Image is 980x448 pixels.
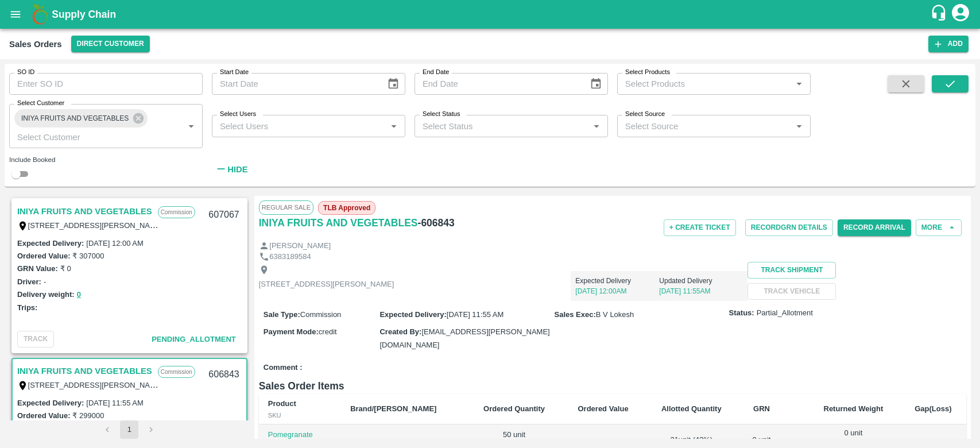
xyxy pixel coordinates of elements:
b: Product [268,399,296,408]
button: Track Shipment [747,262,836,279]
input: Select Users [215,118,383,133]
label: Expected Delivery : [17,399,84,407]
b: Gap(Loss) [915,404,951,413]
p: [DATE] 11:55AM [659,286,743,296]
label: ₹ 0 [60,264,71,273]
span: Regular Sale [259,200,313,214]
label: ₹ 299000 [72,411,104,420]
input: Select Products [621,76,788,91]
div: customer-support [930,4,950,25]
strong: Hide [227,165,247,174]
b: Supply Chain [52,9,116,20]
button: Add [928,36,969,52]
button: Open [184,119,199,134]
b: Returned Weight [824,404,884,413]
p: Pomegranate [268,430,332,441]
div: Sales Orders [9,37,62,52]
span: B V Lokesh [596,310,634,319]
label: Start Date [220,68,249,77]
img: logo [29,3,52,26]
button: Hide [212,160,251,179]
label: ₹ 307000 [72,252,104,260]
button: More [916,219,962,236]
label: Ordered Value: [17,411,70,420]
button: Open [589,119,604,134]
p: [STREET_ADDRESS][PERSON_NAME] [259,279,394,290]
label: - [44,277,46,286]
button: Choose date [585,73,607,95]
h6: - 606843 [418,215,455,231]
input: Select Customer [13,129,165,144]
button: RecordGRN Details [745,219,833,236]
label: Expected Delivery : [17,239,84,248]
label: Status: [729,308,754,319]
label: Payment Mode : [264,327,319,336]
label: Comment : [264,362,303,373]
button: Open [792,76,807,91]
span: TLB Approved [318,201,375,215]
span: credit [319,327,337,336]
label: Select Users [220,110,256,119]
label: [DATE] 12:00 AM [86,239,143,248]
button: Choose date [382,73,404,95]
b: Brand/[PERSON_NAME] [350,404,436,413]
button: Select DC [71,36,150,52]
input: Enter SO ID [9,73,203,95]
b: Allotted Quantity [661,404,722,413]
p: Commission [158,366,195,378]
label: SO ID [17,68,34,77]
label: Select Source [625,110,665,119]
label: Driver: [17,277,41,286]
button: Record Arrival [838,219,911,236]
div: Include Booked [9,155,203,165]
button: Open [792,119,807,134]
a: Supply Chain [52,6,930,22]
p: Commission [158,206,195,218]
p: Updated Delivery [659,276,743,286]
button: + Create Ticket [664,219,736,236]
label: Trips: [17,303,37,312]
span: Pending_Allotment [152,335,236,343]
label: Delivery weight: [17,290,75,299]
b: Ordered Quantity [483,404,545,413]
label: Created By : [379,327,421,336]
p: 6383189584 [269,252,311,262]
div: 607067 [202,202,246,229]
span: [EMAIL_ADDRESS][PERSON_NAME][DOMAIN_NAME] [379,327,549,349]
label: GRN Value: [17,264,58,273]
label: Select Customer [17,99,64,108]
span: INIYA FRUITS AND VEGETABLES [14,113,135,125]
input: Select Source [621,118,788,133]
label: Sale Type : [264,310,300,319]
p: [DATE] 12:00AM [575,286,659,296]
nav: pagination navigation [96,420,162,439]
label: Select Status [423,110,460,119]
p: Expected Delivery [575,276,659,286]
input: End Date [415,73,580,95]
label: Expected Delivery : [379,310,446,319]
label: Sales Exec : [555,310,596,319]
div: account of current user [950,2,971,26]
input: Select Status [418,118,586,133]
button: page 1 [120,420,138,439]
span: Commission [300,310,342,319]
button: Open [386,119,401,134]
b: GRN [753,404,770,413]
span: Partial_Allotment [757,308,813,319]
div: 606843 [202,361,246,388]
label: [STREET_ADDRESS][PERSON_NAME] [28,380,164,389]
label: Select Products [625,68,670,77]
span: [DATE] 11:55 AM [447,310,503,319]
p: [PERSON_NAME] [269,241,331,252]
button: 0 [77,288,81,302]
label: Ordered Value: [17,252,70,260]
input: Start Date [212,73,378,95]
a: INIYA FRUITS AND VEGETABLES [17,364,152,379]
b: Ordered Value [578,404,628,413]
a: INIYA FRUITS AND VEGETABLES [17,204,152,219]
div: INIYA FRUITS AND VEGETABLES [14,109,148,128]
a: INIYA FRUITS AND VEGETABLES [259,215,418,231]
button: open drawer [2,1,29,28]
label: End Date [423,68,449,77]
